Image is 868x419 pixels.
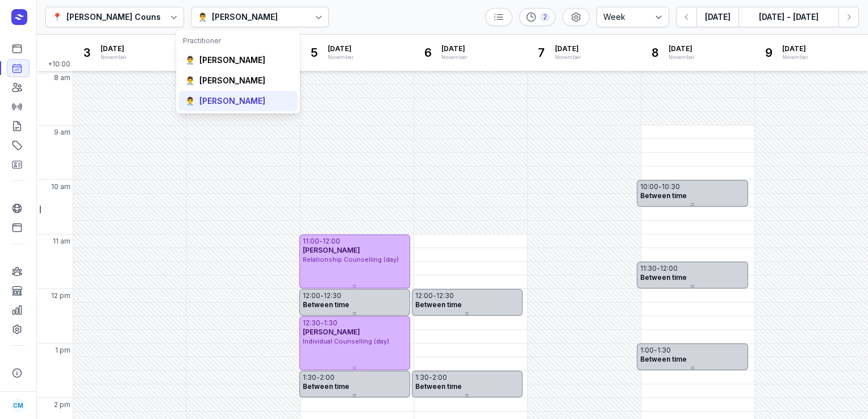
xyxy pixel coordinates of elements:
div: 7 [532,44,550,62]
div: [PERSON_NAME] [199,95,265,107]
span: Between time [303,300,349,309]
div: 1:00 [640,346,654,355]
span: [PERSON_NAME] [303,328,360,336]
div: 👨‍⚕️ [185,75,195,86]
span: Between time [640,191,687,200]
div: - [429,373,432,382]
div: [PERSON_NAME] [199,75,265,86]
div: 👨‍⚕️ [185,95,195,107]
div: 9 [759,44,778,62]
span: CM [13,399,23,412]
div: 1:30 [324,319,337,328]
span: 8 am [54,73,70,82]
div: 10:30 [662,182,680,191]
span: [DATE] [669,44,695,53]
div: November [782,53,808,61]
div: 11:00 [303,237,319,246]
span: Between time [303,382,349,391]
span: Individual Counselling (day) [303,337,389,345]
span: [DATE] [101,44,127,53]
span: 12 pm [51,291,70,300]
div: Practitioner [183,36,293,45]
div: [PERSON_NAME] [212,10,278,24]
div: November [101,53,127,61]
div: [PERSON_NAME] [199,55,265,66]
div: 2:00 [432,373,447,382]
div: 2 [540,12,549,22]
div: 6 [419,44,437,62]
div: 1:30 [415,373,429,382]
div: 1:30 [657,346,671,355]
span: [PERSON_NAME] [303,246,360,254]
span: Between time [415,300,462,309]
div: 12:30 [436,291,454,300]
div: 12:00 [415,291,433,300]
div: - [320,291,324,300]
div: 12:00 [660,264,678,273]
div: 12:30 [303,319,320,328]
span: [DATE] [441,44,468,53]
span: Between time [640,273,687,282]
span: 11 am [53,237,70,246]
div: November [555,53,581,61]
div: - [654,346,657,355]
div: 12:30 [324,291,341,300]
span: 1 pm [55,346,70,355]
button: [DATE] [696,7,738,27]
span: [DATE] [555,44,581,53]
span: +10:00 [48,60,73,71]
div: 2:00 [320,373,335,382]
span: Relationship Counselling (day) [303,255,399,263]
span: Between time [415,382,462,391]
span: Between time [640,355,687,363]
div: 12:00 [323,237,340,246]
div: [PERSON_NAME] Counselling [66,10,183,24]
button: [DATE] - [DATE] [738,7,838,27]
div: 11:30 [640,264,657,273]
div: 📍 [52,10,62,24]
div: - [320,319,324,328]
div: - [433,291,436,300]
div: - [658,182,662,191]
div: 10:00 [640,182,658,191]
div: November [328,53,354,61]
div: 3 [78,44,96,62]
div: - [657,264,660,273]
div: 8 [646,44,664,62]
div: November [441,53,468,61]
div: 12:00 [303,291,320,300]
span: [DATE] [782,44,808,53]
div: 👨‍⚕️ [198,10,207,24]
span: [DATE] [328,44,354,53]
span: 9 am [54,128,70,137]
div: November [669,53,695,61]
div: - [319,237,323,246]
div: 5 [305,44,323,62]
div: 👨‍⚕️ [185,55,195,66]
div: - [316,373,320,382]
span: 2 pm [54,400,70,409]
span: 10 am [51,182,70,191]
div: 1:30 [303,373,316,382]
